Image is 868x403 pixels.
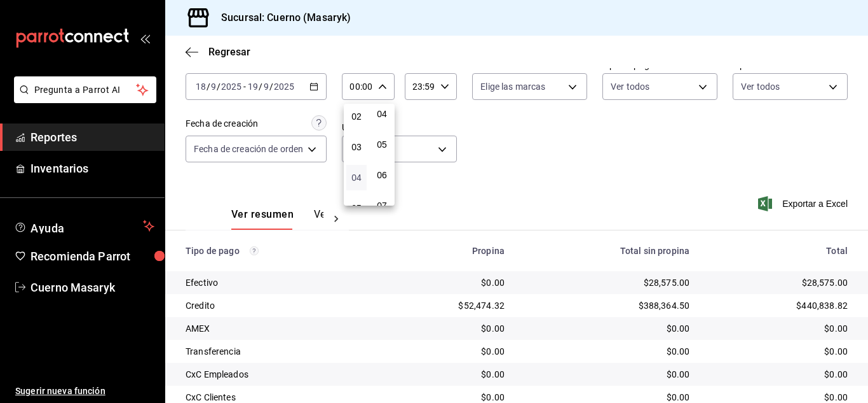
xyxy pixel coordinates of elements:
[346,165,367,190] button: 04
[346,195,367,221] button: 05
[346,134,367,160] button: 03
[354,173,359,183] span: 04
[372,193,392,218] button: 07
[354,203,359,213] span: 05
[379,109,384,119] span: 04
[372,132,392,157] button: 05
[379,201,384,211] span: 07
[346,104,367,129] button: 02
[354,111,359,122] span: 02
[354,142,359,152] span: 03
[372,101,392,127] button: 04
[379,139,384,150] span: 05
[372,162,392,188] button: 06
[379,170,384,180] span: 06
